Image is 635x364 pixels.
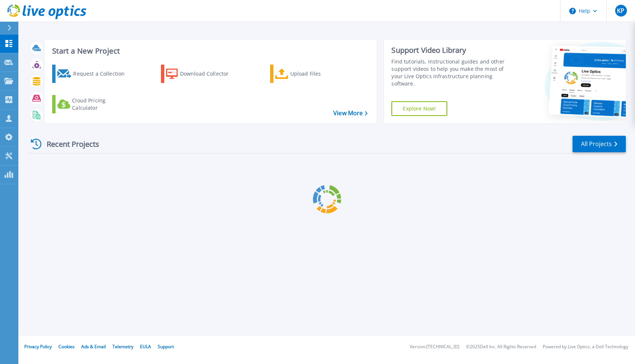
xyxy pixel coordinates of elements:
[72,97,131,112] div: Cloud Pricing Calculator
[391,58,514,87] div: Find tutorials, instructional guides and other support videos to help you make the most of your L...
[543,345,628,349] li: Powered by Live Optics, a Dell Technology
[158,343,174,350] a: Support
[573,136,626,152] a: All Projects
[391,45,514,55] div: Support Video Library
[52,47,367,55] h3: Start a New Project
[270,65,352,83] a: Upload Files
[290,66,349,81] div: Upload Files
[410,345,459,349] li: Version: [TECHNICAL_ID]
[52,65,134,83] a: Request a Collection
[466,345,536,349] li: © 2025 Dell Inc. All Rights Reserved
[391,101,447,116] a: Explore Now!
[52,95,134,113] a: Cloud Pricing Calculator
[333,110,367,117] a: View More
[81,343,106,350] a: Ads & Email
[180,66,239,81] div: Download Collector
[24,343,52,350] a: Privacy Policy
[112,343,133,350] a: Telemetry
[73,66,132,81] div: Request a Collection
[28,135,109,153] div: Recent Projects
[58,343,75,350] a: Cookies
[161,65,243,83] a: Download Collector
[617,8,624,14] span: KP
[140,343,151,350] a: EULA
